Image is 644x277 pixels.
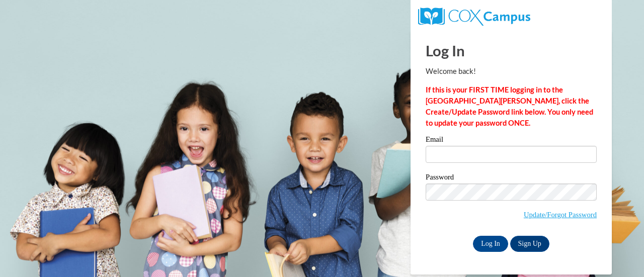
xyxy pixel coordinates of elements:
label: Email [426,136,597,146]
strong: If this is your FIRST TIME logging in to the [GEOGRAPHIC_DATA][PERSON_NAME], click the Create/Upd... [426,85,593,127]
a: Update/Forgot Password [524,211,597,219]
input: Log In [473,236,508,252]
h1: Log In [426,40,597,61]
label: Password [426,173,597,183]
a: Sign Up [510,236,549,252]
a: COX Campus [418,12,530,20]
img: COX Campus [418,8,530,26]
p: Welcome back! [426,66,597,77]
